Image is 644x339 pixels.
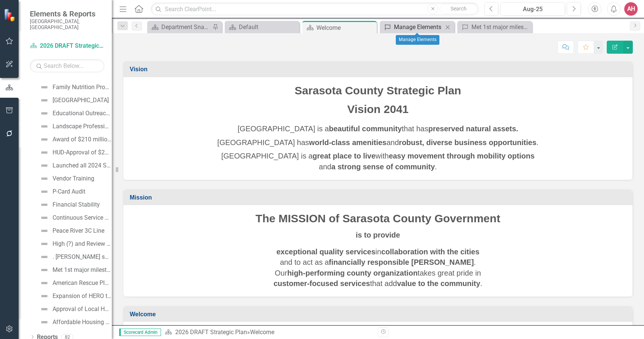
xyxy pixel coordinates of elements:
[394,22,443,32] div: Manage Elements
[313,152,376,160] strong: great place to live
[53,319,112,326] div: Affordable Housing Conference
[250,329,274,336] div: Welcome
[3,8,17,22] img: ClearPoint Strategy
[287,269,418,277] strong: high-performing county organization
[38,186,85,198] a: P-Card Audit
[53,136,112,143] div: Award of $210 million of Community Development Block Grant-Disaster Recovery (CDBG-DR) funds to r...
[274,279,370,288] strong: customer-focused services
[40,148,49,157] img: Not Defined
[38,147,112,158] a: HUD-Approval of $210 M (2024 Storms) for CDBG-DR Action Plan for Resilient SRQ Program
[53,97,109,104] div: [GEOGRAPHIC_DATA]
[347,103,409,115] span: Vision 2041
[503,5,562,14] div: Aug-25
[53,162,112,169] div: Launched all 2024 Storms Programs
[40,213,49,222] img: Not Defined
[40,161,49,170] img: Not Defined
[38,238,112,250] a: High (?) and Review Period
[40,292,49,301] img: Not Defined
[53,306,112,313] div: Approval of Local Housing Assistance Plan for SHIP Funding for HERO team
[38,160,112,172] a: Launched all 2024 Storms Programs
[399,138,536,147] strong: robust, diverse business opportunities
[38,173,94,185] a: Vendor Training
[53,149,112,156] div: HUD-Approval of $210 M (2024 Storms) for CDBG-DR Action Plan for Resilient SRQ Program
[175,329,247,336] a: 2026 DRAFT Strategic Plan
[40,135,49,144] img: Not Defined
[40,318,49,327] img: Not Defined
[40,279,49,288] img: Not Defined
[38,251,112,263] a: . [PERSON_NAME] says we need an object code and org code
[38,303,112,315] a: Approval of Local Housing Assistance Plan for SHIP Funding for HERO team
[38,290,112,302] a: Expansion of HERO team
[53,267,112,273] div: Met 1st major milestone US Treasury deadline of [DATE] for American Rescue Plan Act
[38,94,109,106] a: [GEOGRAPHIC_DATA]
[389,152,534,160] strong: easy movement through mobility options
[53,110,112,117] div: Educational Outreach Gardens
[40,226,49,235] img: Not Defined
[161,22,211,32] div: Department Snapshot
[40,96,49,105] img: Not Defined
[38,225,104,237] a: Peace River 3C Line
[30,59,104,72] input: Search Below...
[40,239,49,248] img: Not Defined
[40,200,49,209] img: Not Defined
[130,311,629,318] h3: Welcome
[53,123,112,130] div: Landscape Professionals Trainings
[38,81,112,93] a: Family Nutrition Program
[130,66,629,73] h3: Vision
[53,254,112,260] div: . [PERSON_NAME] says we need an object code and org code
[277,248,376,256] strong: exceptional quality services
[501,2,565,16] button: Aug-25
[428,125,518,133] strong: preserved natural assets.
[130,194,629,201] h3: Mission
[40,305,49,314] img: Not Defined
[295,84,461,97] span: Sarasota County Strategic Plan
[38,316,112,328] a: Affordable Housing Conference
[471,22,530,32] div: Met 1st major milestone US Treasury deadline of [DATE] for American Rescue Plan Act
[53,280,112,286] div: American Rescue Plan Act has spent more than half of $84.2M
[40,187,49,196] img: Not Defined
[396,35,439,45] div: Manage Elements
[239,22,297,32] div: Default
[38,212,112,224] a: Continuous Service Availability
[40,83,49,92] img: Not Defined
[227,22,297,32] a: Default
[382,22,443,32] a: Manage Elements
[329,125,402,133] strong: beautiful community
[381,248,479,256] strong: collaboration with the cities
[440,4,477,14] button: Search
[119,329,161,336] span: Scorecard Admin
[53,175,94,182] div: Vendor Training
[40,266,49,274] img: Not Defined
[459,22,530,32] a: Met 1st major milestone US Treasury deadline of [DATE] for American Rescue Plan Act
[151,3,479,16] input: Search ClearPoint...
[38,264,112,276] a: Met 1st major milestone US Treasury deadline of [DATE] for American Rescue Plan Act
[165,328,372,337] div: »
[217,138,539,147] span: [GEOGRAPHIC_DATA] has and .
[397,279,480,288] strong: value to the community
[30,18,104,31] small: [GEOGRAPHIC_DATA], [GEOGRAPHIC_DATA]
[38,120,112,132] a: Landscape Professionals Trainings
[331,163,435,171] strong: a strong sense of community
[221,152,535,171] span: [GEOGRAPHIC_DATA] is a with and .
[53,188,85,195] div: P-Card Audit
[38,134,112,145] a: Award of $210 million of Community Development Block Grant-Disaster Recovery (CDBG-DR) funds to r...
[624,2,638,16] button: AH
[238,125,518,133] span: [GEOGRAPHIC_DATA] is a that has
[451,6,467,12] span: Search
[53,214,112,221] div: Continuous Service Availability
[356,231,400,239] strong: is to provide
[40,252,49,261] img: Not Defined
[53,201,100,208] div: Financial Stability
[53,84,112,91] div: Family Nutrition Program
[274,248,482,288] span: in and to act as a . Our takes great pride in that add .
[309,138,386,147] strong: world-class amenities
[316,23,375,32] div: Welcome
[53,241,112,247] div: High (?) and Review Period
[53,227,104,234] div: Peace River 3C Line
[329,258,474,266] strong: financially responsible [PERSON_NAME]
[38,199,100,211] a: Financial Stability
[256,212,501,225] span: The MISSION of Sarasota County Government
[40,174,49,183] img: Not Defined
[30,9,104,18] span: Elements & Reports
